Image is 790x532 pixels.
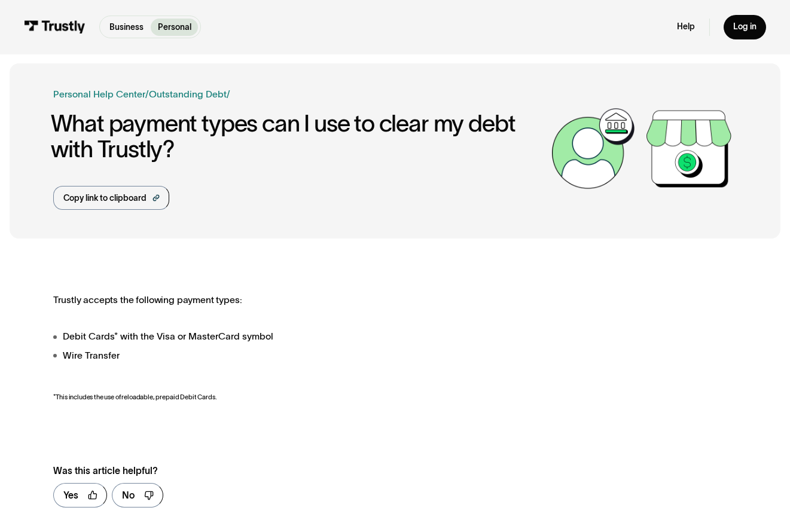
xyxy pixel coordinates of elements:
a: No [112,483,163,507]
div: / [227,87,230,102]
a: Help [677,22,695,32]
p: Personal [158,21,191,33]
a: Personal [151,19,199,36]
div: No [122,488,135,503]
span: *This includes the use of reloadable, prepaid Debit Cards. [53,393,216,400]
a: Outstanding Debt [149,89,227,99]
a: Log in [724,15,766,40]
div: Yes [63,488,78,503]
p: Business [109,21,144,33]
li: Wire Transfer [53,348,493,363]
h1: What payment types can I use to clear my debt with Trustly? [51,111,545,163]
a: Personal Help Center [53,87,145,102]
a: Copy link to clipboard [53,186,169,210]
a: Business [102,19,151,36]
div: Copy link to clipboard [63,192,147,204]
a: Yes [53,483,107,507]
img: Trustly Logo [24,20,85,33]
div: Was this article helpful? [53,464,468,478]
div: / [145,87,149,102]
li: Debit Cards* with the Visa or MasterCard symbol [53,329,493,344]
div: Log in [733,22,757,32]
p: Trustly accepts the following payment types: [53,295,493,306]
